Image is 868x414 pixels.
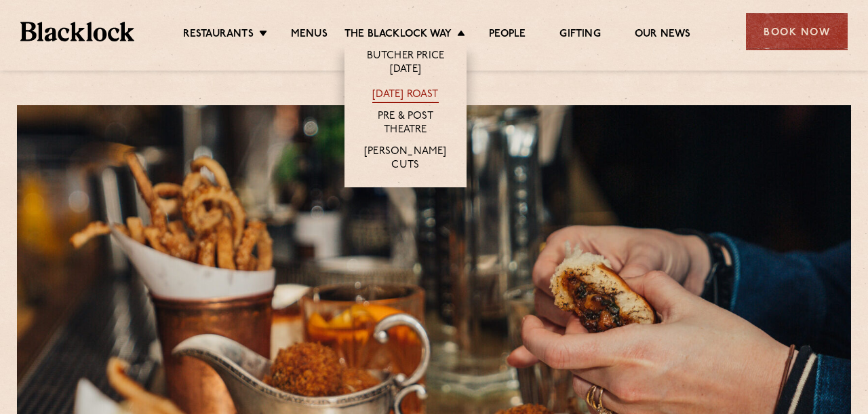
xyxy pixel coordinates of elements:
[183,28,254,43] a: Restaurants
[635,28,691,43] a: Our News
[344,28,452,43] a: The Blacklock Way
[358,50,453,78] a: Butcher Price [DATE]
[559,28,600,43] a: Gifting
[358,110,453,138] a: Pre & Post Theatre
[746,13,848,50] div: Book Now
[358,145,453,174] a: [PERSON_NAME] Cuts
[291,28,328,43] a: Menus
[20,22,134,41] img: BL_Textured_Logo-footer-cropped.svg
[372,88,438,103] a: [DATE] Roast
[489,28,526,43] a: People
